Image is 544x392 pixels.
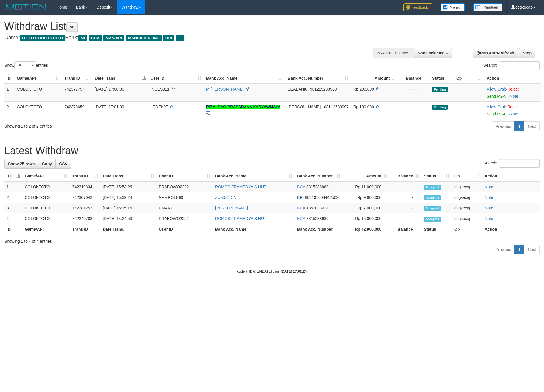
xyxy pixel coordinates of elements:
[507,105,519,109] a: Reject
[342,192,390,203] td: Rp 9,900,000
[306,216,329,221] span: Copy 8815238989 to clipboard
[206,87,244,91] a: M [PERSON_NAME]
[4,203,22,213] td: 3
[22,224,70,235] th: Game/API
[487,87,507,91] span: ·
[151,105,168,109] span: LEDEK97
[4,224,22,235] th: ID
[22,213,70,224] td: COLOKTOTO
[514,245,524,254] a: 1
[452,224,482,235] th: Op
[100,171,157,181] th: Date Trans.: activate to sort column ascending
[485,185,493,189] a: Note
[390,224,422,235] th: Balance
[157,224,213,235] th: User ID
[473,3,502,11] img: panduan.png
[492,245,515,254] a: Previous
[403,3,432,11] img: Feedback.jpg
[373,48,414,58] div: PGA Site Balance /
[510,94,518,99] a: Note
[401,86,428,92] div: - - -
[414,48,452,58] button: None selected
[342,213,390,224] td: Rp 15,000,000
[4,145,540,156] h1: Latest Withdraw
[204,73,285,84] th: Bank Acc. Name: activate to sort column ascending
[482,171,540,181] th: Action
[418,51,445,55] span: None selected
[4,3,48,11] img: MOTION_logo.png
[297,195,304,200] span: BRI
[342,171,390,181] th: Amount: activate to sort column ascending
[452,203,482,213] td: cbgkecap
[482,224,540,235] th: Action
[342,224,390,235] th: Rp 42.900.000
[213,224,295,235] th: Bank Acc. Name
[483,61,540,70] label: Search:
[237,269,307,273] small: code © [DATE]-[DATE] dwg |
[507,87,519,91] a: Reject
[499,159,540,168] input: Search:
[4,84,15,102] td: 1
[215,206,248,210] a: [PERSON_NAME]
[157,171,213,181] th: User ID: activate to sort column ascending
[452,192,482,203] td: cbgkecap
[157,203,213,213] td: UMAR11
[424,206,441,211] span: Accepted
[342,181,390,192] td: Rp 11,000,000
[424,217,441,222] span: Accepted
[487,112,505,116] a: Send PGA
[100,192,157,203] td: [DATE] 15:39:24
[89,35,102,41] span: BCA
[519,48,535,58] a: Stop
[42,162,52,166] span: Copy
[126,35,162,41] span: MANDIRIONLINE
[390,171,422,181] th: Balance: activate to sort column ascending
[206,105,280,109] a: RIZALDYO PRASADANA KARYAWIJAYA
[492,121,515,131] a: Previous
[4,21,357,32] h1: Withdraw List
[305,195,338,200] span: Copy 803101008442502 to clipboard
[310,87,337,91] span: Copy 901229233983 to clipboard
[20,35,65,41] span: ITOTO > COLOKTOTO
[390,203,422,213] td: -
[454,73,484,84] th: Op: activate to sort column ascending
[452,171,482,181] th: Op: activate to sort column ascending
[95,87,124,91] span: [DATE] 17:00:06
[484,84,541,102] td: ·
[524,121,540,131] a: Next
[103,35,124,41] span: MANDIRI
[4,236,540,244] div: Showing 1 to 4 of 4 entries
[100,203,157,213] td: [DATE] 15:15:15
[483,159,540,168] label: Search:
[95,105,124,109] span: [DATE] 17:01:09
[342,203,390,213] td: Rp 7,000,000
[4,101,15,119] td: 2
[15,84,62,102] td: COLOKTOTO
[70,224,100,235] th: Trans ID
[22,181,70,192] td: COLOKTOTO
[15,101,62,119] td: COLOKTOTO
[487,87,506,91] a: Allow Grab
[157,181,213,192] td: PRABOWO2222
[70,181,100,192] td: 742319334
[297,216,305,221] span: BCA
[8,162,35,166] span: Show 25 rows
[4,61,48,70] label: Show entries
[295,171,342,181] th: Bank Acc. Number: activate to sort column ascending
[4,73,15,84] th: ID
[55,159,71,169] a: CSV
[432,105,448,110] span: Pending
[70,203,100,213] td: 742281253
[295,224,342,235] th: Bank Acc. Number
[59,162,67,166] span: CSV
[473,48,518,58] a: Run Auto-Refresh
[100,213,157,224] td: [DATE] 14:24:53
[485,195,493,200] a: Note
[70,192,100,203] td: 742307042
[422,224,452,235] th: Status
[4,121,222,129] div: Showing 1 to 2 of 2 entries
[22,203,70,213] td: COLOKTOTO
[4,171,22,181] th: ID: activate to sort column descending
[487,94,505,99] a: Send PGA
[432,87,448,92] span: Pending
